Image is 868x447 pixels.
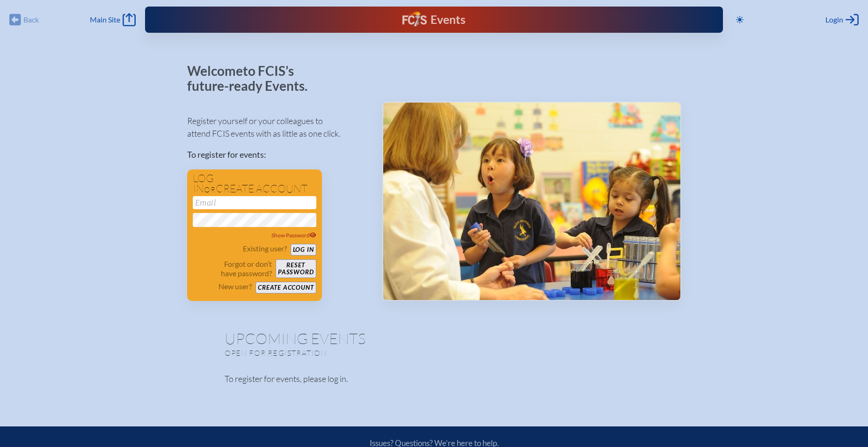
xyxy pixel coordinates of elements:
p: Existing user? [243,244,287,253]
button: Log in [291,244,316,256]
a: Main Site [90,13,136,26]
span: or [204,185,216,194]
div: FCIS Events — Future ready [305,11,564,28]
h1: Log in create account [193,173,316,194]
input: Email [193,196,316,209]
img: Events [383,103,680,300]
span: Login [825,15,843,24]
span: Main Site [90,15,120,24]
p: To register for events: [187,148,367,161]
p: Welcome to FCIS’s future-ready Events. [187,64,318,93]
p: New user? [219,282,252,291]
p: To register for events, please log in. [225,373,644,385]
button: Resetpassword [276,259,316,278]
p: Register yourself or your colleagues to attend FCIS events with as little as one click. [187,115,367,140]
p: Forgot or don’t have password? [193,259,272,278]
span: Show Password [271,232,316,239]
h1: Upcoming Events [225,331,644,346]
p: Open for registration [225,348,472,358]
button: Create account [255,282,316,293]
